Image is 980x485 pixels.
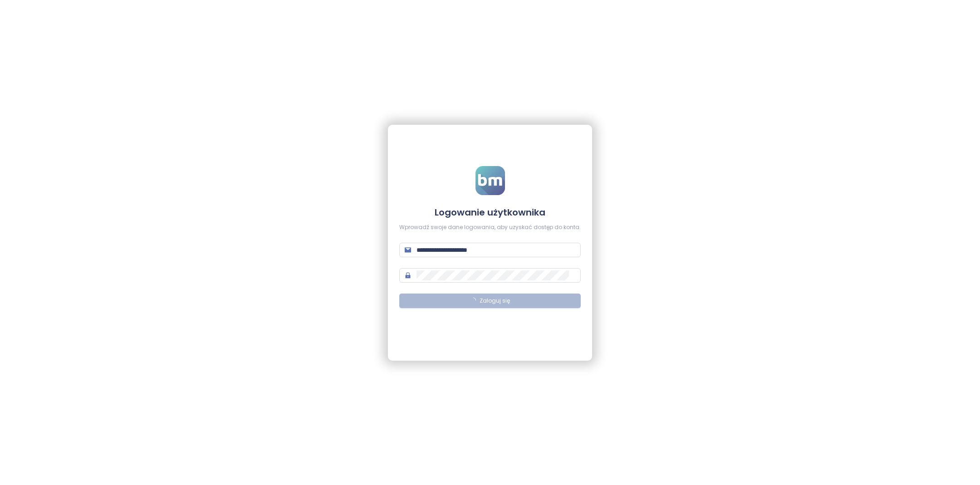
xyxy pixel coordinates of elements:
[405,272,411,279] span: lock
[399,223,581,232] div: Wprowadź swoje dane logowania, aby uzyskać dostęp do konta.
[480,297,510,305] span: Zaloguj się
[405,247,411,253] span: mail
[399,294,581,308] button: Zaloguj się
[399,206,581,219] h4: Logowanie użytkownika
[475,166,505,195] img: logo
[470,297,476,304] span: loading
